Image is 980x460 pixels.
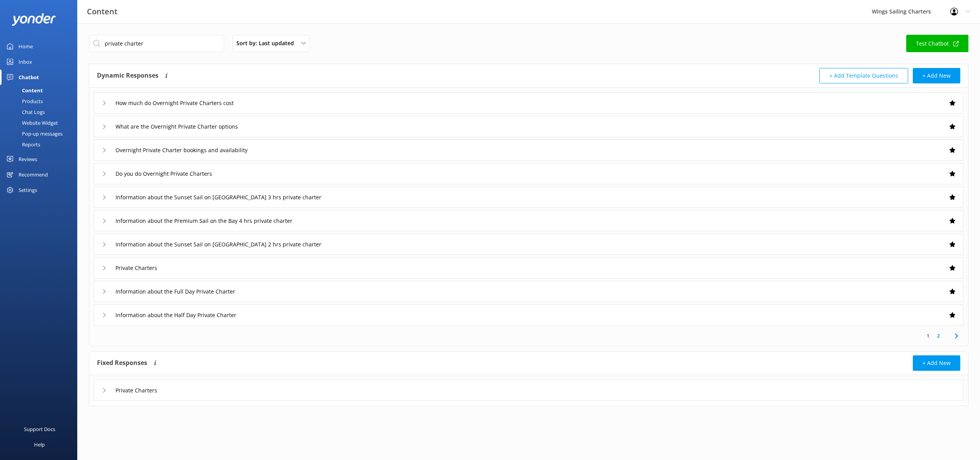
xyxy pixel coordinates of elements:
button: + Add New [913,355,960,371]
a: Chat Logs [5,107,77,117]
a: Pop-up messages [5,128,77,139]
div: Recommend [19,167,48,182]
div: Website Widget [5,117,58,128]
img: yonder-white-logo.png [12,13,56,26]
div: Support Docs [24,421,55,437]
div: Settings [19,182,37,198]
a: Test Chatbot [906,35,968,52]
h4: Dynamic Responses [97,68,158,83]
button: + Add New [913,68,960,83]
input: Search all Chatbot Content [89,35,224,52]
span: Sort by: Last updated [236,39,299,48]
div: Pop-up messages [5,128,63,139]
div: Reviews [19,151,37,167]
div: Chatbot [19,70,39,85]
a: 1 [923,332,933,339]
a: Content [5,85,77,96]
a: 2 [933,332,944,339]
h3: Content [87,5,117,18]
h4: Fixed Responses [97,355,147,371]
div: Content [5,85,43,96]
div: Home [19,39,33,54]
div: Reports [5,139,40,150]
button: + Add Template Questions [819,68,908,83]
div: Products [5,96,43,107]
div: Help [34,437,45,452]
div: Chat Logs [5,107,45,117]
a: Reports [5,139,77,150]
a: Website Widget [5,117,77,128]
div: Inbox [19,54,32,70]
a: Products [5,96,77,107]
